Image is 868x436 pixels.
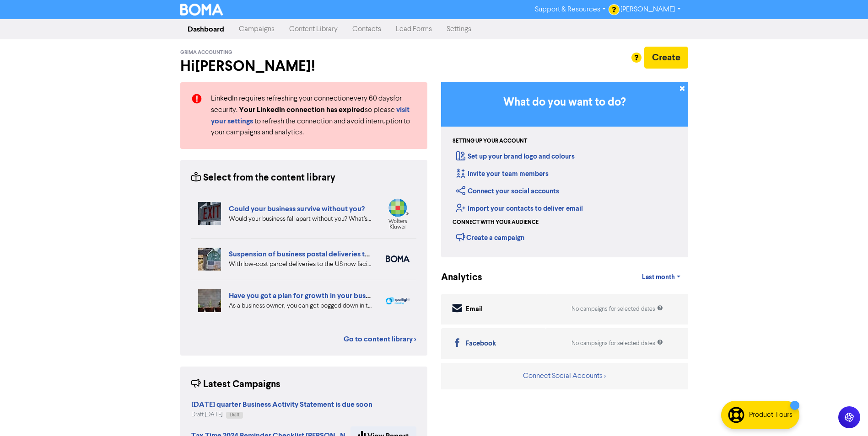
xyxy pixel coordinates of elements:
[191,171,335,185] div: Select from the content library
[386,198,410,229] img: wolterskluwer
[644,47,688,69] button: Create
[345,20,388,38] a: Contacts
[229,260,372,269] div: With low-cost parcel deliveries to the US now facing tariffs, many international postal services ...
[229,250,551,259] a: Suspension of business postal deliveries to the [GEOGRAPHIC_DATA]: what options do you have?
[528,2,613,17] a: Support & Resources
[180,49,232,56] span: Grima Accounting
[191,401,372,409] a: [DATE] quarter Business Activity Statement is due soon
[239,105,365,114] strong: Your LinkedIn connection has expired
[229,291,385,300] a: Have you got a plan for growth in your business?
[282,20,345,38] a: Content Library
[456,204,583,213] a: Import your contacts to deliver email
[180,4,223,16] img: BOMA Logo
[388,20,439,38] a: Lead Forms
[571,305,663,314] div: No campaigns for selected dates
[229,301,372,311] div: As a business owner, you can get bogged down in the demands of day-to-day business. We can help b...
[642,273,675,282] span: Last month
[229,214,372,224] div: Would your business fall apart without you? What’s your Plan B in case of accident, illness, or j...
[191,378,280,392] div: Latest Campaigns
[344,334,416,345] a: Go to content library >
[456,170,549,178] a: Invite your team members
[441,82,688,257] div: Getting Started in BOMA
[180,58,427,75] h2: Hi [PERSON_NAME] !
[230,413,239,417] span: Draft
[456,230,524,244] div: Create a campaign
[571,339,663,348] div: No campaigns for selected dates
[822,392,868,436] iframe: Chat Widget
[456,187,559,196] a: Connect your social accounts
[191,400,372,409] strong: [DATE] quarter Business Activity Statement is due soon
[439,20,479,38] a: Settings
[441,271,471,285] div: Analytics
[180,20,232,38] a: Dashboard
[466,304,483,315] div: Email
[635,268,688,287] a: Last month
[453,137,527,145] div: Setting up your account
[456,152,575,161] a: Set up your brand logo and colours
[455,96,674,109] h3: What do you want to do?
[453,218,539,227] div: Connect with your audience
[386,297,410,304] img: spotlight
[466,339,496,349] div: Facebook
[191,410,372,419] div: Draft [DATE]
[232,20,282,38] a: Campaigns
[204,93,423,138] div: LinkedIn requires refreshing your connection every 60 days for security. so please to refresh the...
[386,255,410,262] img: boma
[229,204,365,213] a: Could your business survive without you?
[211,106,410,125] a: visit your settings
[523,370,606,382] button: Connect Social Accounts >
[613,2,688,17] a: [PERSON_NAME]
